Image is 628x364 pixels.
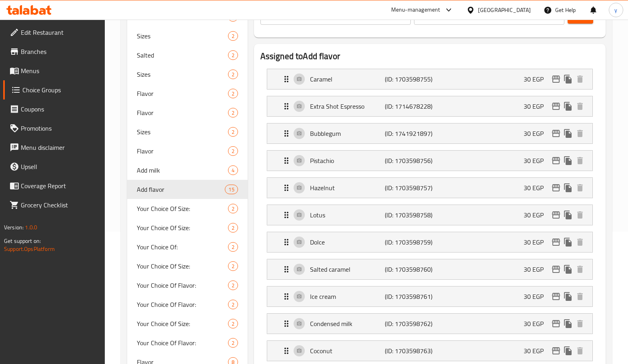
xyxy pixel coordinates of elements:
span: Version: [4,222,24,233]
div: Your Choice Of Flavor:2 [127,276,248,295]
div: Expand [267,314,592,334]
span: Add milk [137,165,228,175]
button: duplicate [562,290,574,302]
p: Condensed milk [310,319,385,328]
span: 2 [228,52,238,59]
li: Expand [260,201,599,229]
span: Your Choice Of Size: [137,204,228,213]
p: (ID: 1714678228) [385,101,435,111]
div: Choices [228,242,238,252]
span: Menus [21,66,98,76]
span: y [614,6,617,14]
button: duplicate [562,263,574,275]
p: 30 EGP [524,210,550,220]
button: edit [550,100,562,112]
button: edit [550,345,562,357]
span: Flavor [137,146,228,156]
button: duplicate [562,209,574,221]
button: edit [550,318,562,330]
span: Sizes [137,127,228,137]
span: Choice Groups [22,85,98,95]
span: Add flavor [137,185,225,194]
li: Expand [260,93,599,120]
p: Min: [266,12,277,22]
p: 30 EGP [524,319,550,328]
a: Choice Groups [3,80,105,99]
span: 1.0.0 [25,222,37,233]
button: delete [574,236,586,248]
button: delete [574,345,586,357]
span: 15 [225,186,237,193]
p: 30 EGP [524,74,550,84]
div: Choices [228,165,238,175]
span: Coverage Report [21,181,98,191]
button: duplicate [562,182,574,194]
h2: Assigned to Add flavor [260,50,599,62]
p: Ice cream [310,292,385,301]
p: (ID: 1741921897) [385,129,435,138]
div: Choices [228,89,238,98]
span: 2 [228,109,238,117]
p: Hazelnut [310,183,385,193]
a: Upsell [3,157,105,176]
div: Choices [228,261,238,271]
div: Expand [267,259,592,279]
a: Menu disclaimer [3,138,105,157]
span: Grocery Checklist [21,200,98,210]
button: duplicate [562,100,574,112]
div: Sizes2 [127,65,248,84]
span: Flavor [137,89,228,98]
a: Coverage Report [3,176,105,195]
div: Expand [267,286,592,306]
p: (ID: 1703598761) [385,292,435,301]
p: (ID: 1703598762) [385,319,435,328]
button: delete [574,263,586,275]
div: [GEOGRAPHIC_DATA] [478,6,531,14]
div: Choices [228,280,238,290]
p: (ID: 1703598756) [385,156,435,165]
span: Your Choice Of Size: [137,319,228,328]
span: Promotions [21,123,98,133]
div: Expand [267,123,592,143]
div: Your Choice Of Size:2 [127,218,248,237]
button: edit [550,73,562,85]
button: delete [574,73,586,85]
div: Choices [225,185,238,194]
div: Choices [228,127,238,137]
div: Add flavor15 [127,180,248,199]
div: Choices [228,223,238,233]
span: 2 [228,71,238,78]
p: (ID: 1703598759) [385,237,435,247]
div: Choices [228,31,238,41]
div: Flavor2 [127,141,248,161]
p: Bubblegum [310,129,385,138]
span: Get support on: [4,236,41,246]
p: 30 EGP [524,129,550,138]
div: Menu-management [391,5,440,15]
p: Lotus [310,210,385,220]
div: Expand [267,232,592,252]
button: edit [550,263,562,275]
button: duplicate [562,318,574,330]
span: Salted [137,50,228,60]
div: Sizes2 [127,26,248,46]
li: Expand [260,174,599,201]
span: 2 [228,301,238,308]
div: Your Choice Of Flavor:2 [127,333,248,352]
div: Choices [228,50,238,60]
p: 30 EGP [524,237,550,247]
p: 30 EGP [524,183,550,193]
a: Promotions [3,119,105,138]
div: Salted2 [127,46,248,65]
span: Your Choice Of Flavor: [137,300,228,309]
div: Add milk4 [127,161,248,180]
a: Support.OpsPlatform [4,244,55,254]
span: 2 [228,32,238,40]
p: Salted caramel [310,265,385,274]
button: delete [574,182,586,194]
span: Your Choice Of Flavor: [137,338,228,348]
button: edit [550,127,562,139]
p: Dolce [310,237,385,247]
p: (ID: 1703598757) [385,183,435,193]
li: Expand [260,283,599,310]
